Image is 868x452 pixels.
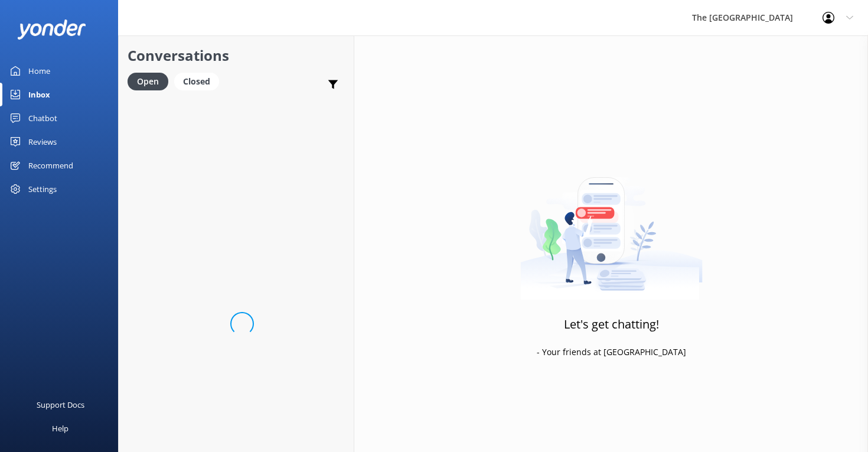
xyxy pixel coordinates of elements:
[564,315,659,334] h3: Let's get chatting!
[128,73,168,90] div: Open
[174,73,219,90] div: Closed
[537,346,686,359] p: - Your friends at [GEOGRAPHIC_DATA]
[28,59,50,83] div: Home
[28,106,57,130] div: Chatbot
[174,74,225,87] a: Closed
[128,74,174,87] a: Open
[37,393,84,417] div: Support Docs
[128,44,345,67] h2: Conversations
[18,19,86,39] img: yonder-white-logo.png
[28,154,73,177] div: Recommend
[52,417,68,440] div: Help
[28,83,50,106] div: Inbox
[520,152,703,300] img: artwork of a man stealing a conversation from at giant smartphone
[28,130,57,154] div: Reviews
[28,177,57,201] div: Settings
